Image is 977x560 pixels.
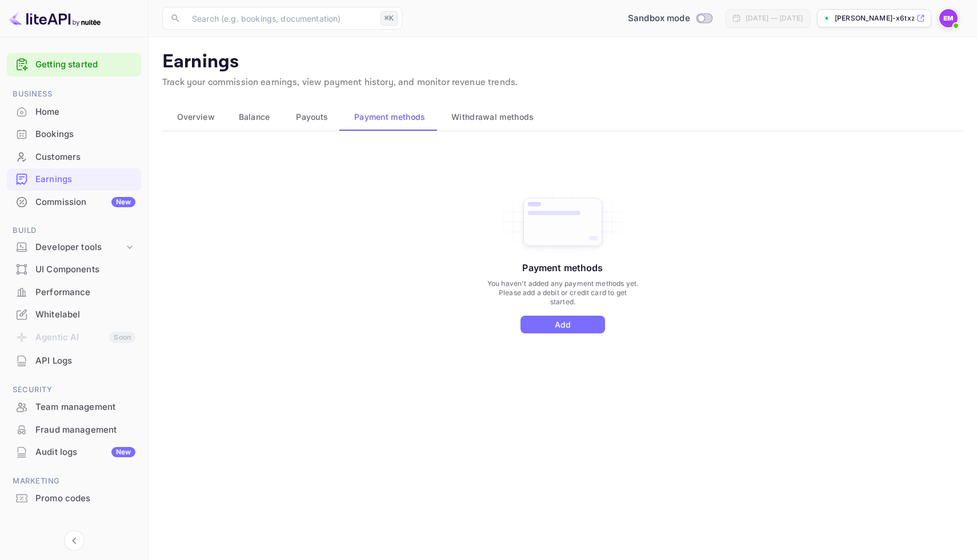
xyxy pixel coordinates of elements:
div: Team management [7,396,141,418]
div: Whitelabel [35,308,135,321]
span: Security [7,384,141,396]
div: Performance [7,281,141,304]
span: Build [7,224,141,237]
p: Earnings [162,51,963,74]
div: New [111,197,135,207]
img: Add Card [493,189,632,255]
img: Edi Melnik [939,9,958,27]
a: UI Components [7,259,141,280]
div: Earnings [35,173,135,186]
div: Customers [7,146,141,168]
button: Collapse navigation [64,530,85,551]
div: Customers [35,151,135,164]
div: Fraud management [35,424,135,437]
span: Balance [239,110,270,124]
div: Whitelabel [7,304,141,326]
div: Promo codes [7,488,141,510]
div: Developer tools [35,241,124,254]
div: Commission [35,196,135,209]
div: Developer tools [7,237,141,257]
p: Payment methods [522,261,603,275]
div: Fraud management [7,419,141,441]
a: Audit logsNew [7,441,141,462]
span: Marketing [7,475,141,488]
div: CommissionNew [7,191,141,213]
a: Team management [7,396,141,417]
a: Home [7,101,141,122]
div: scrollable auto tabs example [162,103,963,131]
div: Promo codes [35,492,135,505]
div: Switch to Production mode [623,12,716,25]
span: Overview [177,110,215,124]
a: Promo codes [7,488,141,509]
div: Audit logs [35,446,135,459]
div: Bookings [7,123,141,146]
a: Earnings [7,168,141,190]
div: Bookings [35,128,135,141]
a: Fraud management [7,419,141,440]
div: ⌘K [381,11,398,26]
div: Home [35,106,135,119]
button: Add [520,316,605,333]
p: [PERSON_NAME]-x6txz.[PERSON_NAME]... [835,13,914,23]
div: UI Components [35,263,135,276]
div: Audit logsNew [7,441,141,464]
a: CommissionNew [7,191,141,212]
div: API Logs [35,354,135,368]
p: Track your commission earnings, view payment history, and monitor revenue trends. [162,76,963,90]
p: You haven't added any payment methods yet. Please add a debit or credit card to get started. [486,279,639,307]
img: LiteAPI logo [9,9,101,27]
a: API Logs [7,350,141,371]
div: Home [7,101,141,123]
div: Team management [35,401,135,414]
span: Payouts [296,110,328,124]
div: [DATE] — [DATE] [746,13,803,23]
span: Sandbox mode [628,12,690,25]
div: New [111,447,135,457]
span: Withdrawal methods [451,110,534,124]
a: Whitelabel [7,304,141,325]
span: Payment methods [354,110,426,124]
input: Search (e.g. bookings, documentation) [185,7,376,30]
a: Performance [7,281,141,303]
div: UI Components [7,259,141,281]
a: Customers [7,146,141,167]
a: Bookings [7,123,141,144]
span: Business [7,88,141,100]
div: API Logs [7,350,141,372]
div: Performance [35,286,135,299]
div: Earnings [7,168,141,191]
div: Getting started [7,53,141,76]
a: Getting started [35,58,135,71]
